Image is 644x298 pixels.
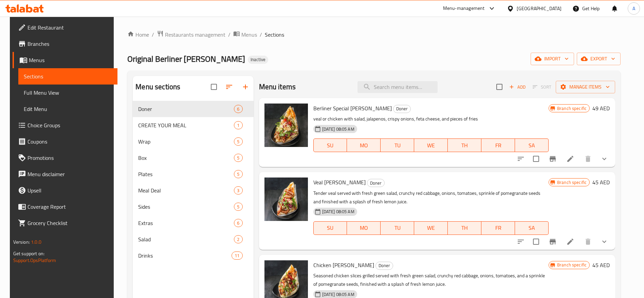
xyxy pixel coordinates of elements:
[13,238,30,246] span: Version:
[18,85,117,101] a: Full Menu View
[27,121,112,129] span: Choice Groups
[13,249,44,258] span: Get support on:
[554,105,589,112] span: Branch specific
[313,138,347,152] button: SU
[313,260,374,270] span: Chicken [PERSON_NAME]
[13,199,117,215] a: Coverage Report
[138,154,234,162] div: Box
[259,82,296,92] h2: Menu items
[27,219,112,227] span: Grocery Checklist
[133,98,253,266] nav: Menu sections
[580,234,596,250] button: delete
[347,221,381,235] button: MO
[264,178,308,221] img: Veal Doner
[600,155,608,163] svg: Show Choices
[138,235,234,243] span: Salad
[138,203,234,211] div: Sides
[450,141,479,150] span: TH
[508,83,527,91] span: Add
[582,55,615,63] span: export
[264,104,308,147] img: Berliner Special Doner
[27,23,112,32] span: Edit Restaurant
[443,4,485,13] div: Menu-management
[228,31,231,39] li: /
[492,80,507,94] span: Select section
[376,262,393,269] span: Doner
[513,151,529,167] button: sort-choices
[133,166,253,182] div: Plates5
[27,186,112,194] span: Upsell
[561,83,610,91] span: Manage items
[233,30,257,39] a: Menus
[31,238,41,246] span: 1.0.0
[13,150,117,166] a: Promotions
[319,291,357,298] span: [DATE] 08:05 AM
[367,179,385,187] div: Doner
[127,30,621,39] nav: breadcrumb
[165,31,225,39] span: Restaurants management
[138,252,232,260] span: Drinks
[133,215,253,231] div: Extras6
[529,235,543,249] span: Select to update
[138,105,234,113] span: Doner
[232,252,242,260] div: items
[133,182,253,199] div: Meal Deal3
[529,152,543,166] span: Select to update
[566,155,574,163] a: Edit menu item
[133,231,253,247] div: Salad2
[24,89,112,97] span: Full Menu View
[556,81,615,93] button: Manage items
[481,221,515,235] button: FR
[450,223,479,233] span: TH
[596,151,612,167] button: show more
[448,138,481,152] button: TH
[138,186,234,194] span: Meal Deal
[13,19,117,36] a: Edit Restaurant
[234,155,242,161] span: 5
[207,80,221,94] span: Select all sections
[13,215,117,231] a: Grocery Checklist
[350,141,378,150] span: MO
[566,238,574,246] a: Edit menu item
[484,223,512,233] span: FR
[518,223,546,233] span: SA
[528,82,556,92] span: Select section first
[138,170,234,178] span: Plates
[481,138,515,152] button: FR
[234,187,242,194] span: 3
[313,189,549,206] p: Tender veal served with fresh green salad, crunchy red cabbage, onions, tomatoes, sprinkle of pom...
[313,103,392,113] span: Berliner Special [PERSON_NAME]
[27,137,112,146] span: Coupons
[237,79,254,95] button: Add section
[260,31,262,39] li: /
[515,221,549,235] button: SA
[27,40,112,48] span: Branches
[13,36,117,52] a: Branches
[580,151,596,167] button: delete
[316,141,345,150] span: SU
[381,221,414,235] button: TU
[414,221,448,235] button: WE
[18,101,117,117] a: Edit Menu
[531,53,574,65] button: import
[350,223,378,233] span: MO
[234,154,242,162] div: items
[554,262,589,268] span: Branch specific
[234,204,242,210] span: 5
[319,208,357,215] span: [DATE] 08:05 AM
[234,236,242,243] span: 2
[27,154,112,162] span: Promotions
[600,238,608,246] svg: Show Choices
[513,234,529,250] button: sort-choices
[577,53,621,65] button: export
[554,179,589,186] span: Branch specific
[24,72,112,80] span: Sections
[127,31,149,39] a: Home
[592,178,610,187] h6: 45 AED
[248,56,268,64] div: Inactive
[417,141,445,150] span: WE
[632,5,635,12] span: A
[13,52,117,68] a: Menus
